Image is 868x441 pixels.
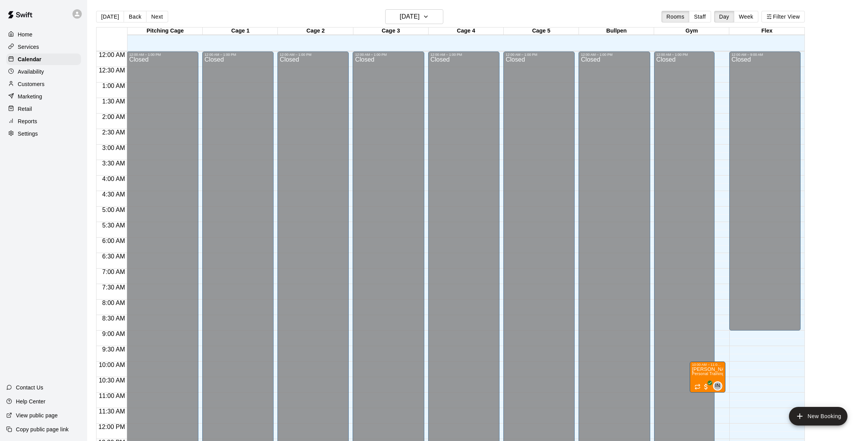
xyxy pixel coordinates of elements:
[127,28,203,35] div: Pitching Cage
[761,11,805,22] button: Filter View
[702,383,710,391] span: All customers have paid
[97,377,127,384] span: 10:30 AM
[100,315,127,322] span: 8:30 AM
[581,53,648,57] div: 12:00 AM – 1:00 PM
[205,53,271,57] div: 12:00 AM – 1:00 PM
[100,300,127,306] span: 8:00 AM
[692,363,723,367] div: 10:00 AM – 11:00 AM
[579,28,654,35] div: Bullpen
[694,384,701,390] span: Recurring event
[6,53,81,65] a: Calendar
[100,238,127,244] span: 6:00 AM
[100,176,127,182] span: 4:00 AM
[100,346,127,353] span: 9:30 AM
[97,362,127,368] span: 10:00 AM
[729,28,804,35] div: Flex
[6,91,81,102] a: Marketing
[6,29,81,40] a: Home
[100,191,127,198] span: 4:30 AM
[280,53,346,57] div: 12:00 AM – 1:00 PM
[734,11,758,22] button: Week
[353,28,429,35] div: Cage 3
[732,57,798,333] div: Closed
[713,381,722,391] div: Isaiah Nelson
[100,269,127,275] span: 7:00 AM
[96,11,124,22] button: [DATE]
[100,129,127,136] span: 2:30 AM
[96,424,127,430] span: 12:00 PM
[661,11,689,22] button: Rooms
[18,68,44,76] p: Availability
[100,331,127,337] span: 9:00 AM
[692,372,725,376] span: Personal Training
[203,28,278,35] div: Cage 1
[100,160,127,167] span: 3:30 AM
[6,41,81,53] a: Services
[506,53,572,57] div: 12:00 AM – 1:00 PM
[16,398,45,405] p: Help Center
[100,114,127,120] span: 2:00 AM
[16,384,43,391] p: Contact Us
[100,207,127,213] span: 5:00 AM
[16,425,69,433] p: Copy public page link
[16,412,58,419] p: View public page
[400,11,420,22] h6: [DATE]
[6,115,81,127] a: Reports
[355,53,422,57] div: 12:00 AM – 1:00 PM
[97,52,127,58] span: 12:00 AM
[429,28,504,35] div: Cage 4
[100,145,127,151] span: 3:00 AM
[385,9,443,24] button: [DATE]
[100,222,127,229] span: 5:30 AM
[18,117,37,125] p: Reports
[100,253,127,260] span: 6:30 AM
[690,362,725,393] div: 10:00 AM – 11:00 AM: Personal Training
[18,130,38,138] p: Settings
[504,28,579,35] div: Cage 5
[732,53,798,57] div: 12:00 AM – 9:00 AM
[656,53,713,57] div: 12:00 AM – 1:00 PM
[97,408,127,415] span: 11:30 AM
[18,93,42,100] p: Marketing
[716,381,722,391] span: Isaiah Nelson
[654,28,729,35] div: Gym
[18,80,45,88] p: Customers
[689,11,711,22] button: Staff
[124,11,146,22] button: Back
[129,53,196,57] div: 12:00 AM – 1:00 PM
[278,28,353,35] div: Cage 2
[100,98,127,105] span: 1:30 AM
[6,66,81,78] a: Availability
[100,284,127,291] span: 7:30 AM
[18,43,39,51] p: Services
[431,53,497,57] div: 12:00 AM – 1:00 PM
[6,128,81,140] a: Settings
[97,393,127,399] span: 11:00 AM
[97,67,127,74] span: 12:30 AM
[715,382,720,390] span: IN
[100,83,127,89] span: 1:00 AM
[6,78,81,90] a: Customers
[18,31,33,38] p: Home
[18,55,41,63] p: Calendar
[789,407,847,425] button: add
[729,52,801,331] div: 12:00 AM – 9:00 AM: Closed
[6,103,81,115] a: Retail
[18,105,32,113] p: Retail
[146,11,168,22] button: Next
[714,11,734,22] button: Day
